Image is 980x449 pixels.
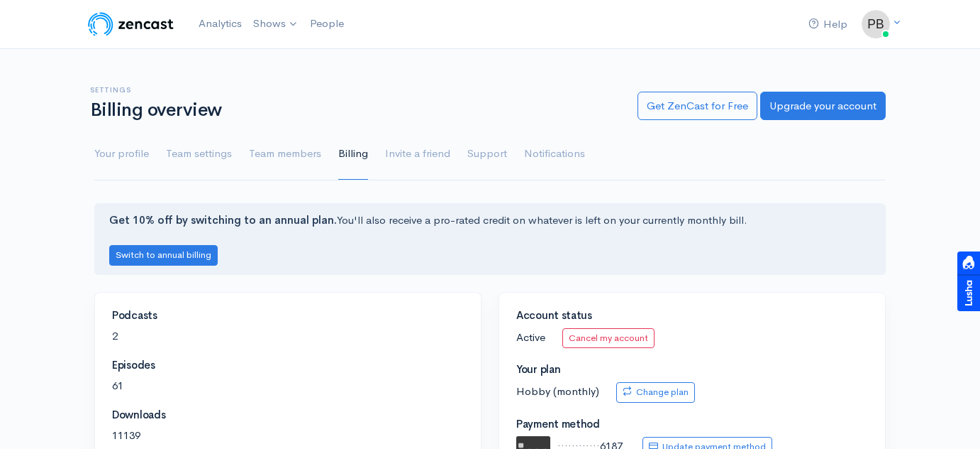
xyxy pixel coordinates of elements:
div: You'll also receive a pro-rated credit on whatever is left on your currently monthly bill. [94,203,886,275]
button: Switch to annual billing [109,245,218,266]
h4: Downloads [112,409,464,421]
a: Invite a friend [385,129,450,180]
p: 11139 [112,428,464,444]
a: People [304,9,350,39]
h1: Billing overview [90,100,620,121]
a: Your profile [94,129,149,180]
h4: Podcasts [112,310,464,322]
a: Support [467,129,507,180]
p: 61 [112,378,464,394]
a: Change plan [616,382,695,403]
iframe: gist-messenger-bubble-iframe [932,401,966,435]
a: Analytics [193,9,247,39]
a: Team members [249,129,321,180]
a: Switch to annual billing [109,247,218,261]
p: Hobby (monthly) [516,382,868,403]
a: Help [803,9,853,40]
h4: Account status [516,310,868,322]
a: Shows [247,9,304,40]
a: Notifications [524,129,585,180]
strong: Get 10% off by switching to an annual plan. [109,213,337,227]
a: Team settings [166,129,232,180]
img: ZenCast Logo [86,10,176,38]
h4: Payment method [516,418,868,431]
a: Cancel my account [562,328,655,349]
h4: Episodes [112,359,464,372]
p: 2 [112,328,464,345]
a: Billing [338,129,368,180]
a: Upgrade your account [760,92,886,121]
h6: Settings [90,86,620,94]
img: ... [862,10,890,38]
p: Active [516,328,868,349]
h4: Your plan [516,364,868,376]
a: Get ZenCast for Free [637,92,757,121]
